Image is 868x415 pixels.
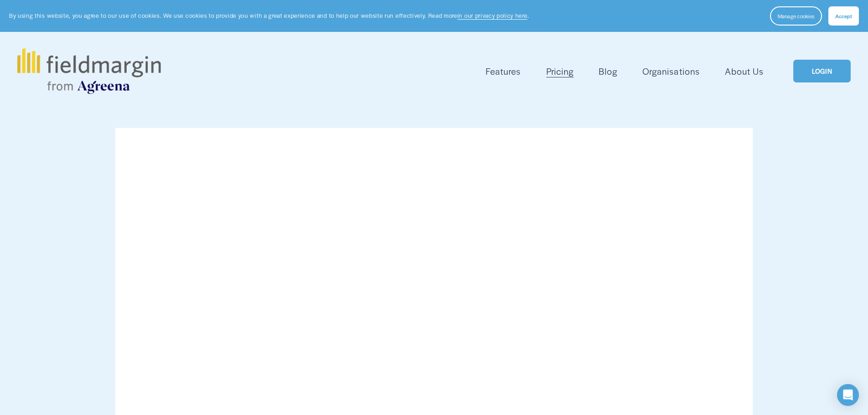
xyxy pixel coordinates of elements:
span: Manage cookies [778,12,814,20]
a: About Us [725,64,764,79]
img: fieldmargin.com [17,48,160,94]
p: By using this website, you agree to our use of cookies. We use cookies to provide you with a grea... [9,11,529,20]
a: Organisations [642,64,699,79]
a: in our privacy policy here [457,11,528,20]
a: Blog [599,64,617,79]
a: Pricing [546,64,574,79]
span: Accept [835,12,852,20]
a: folder dropdown [486,64,521,79]
a: LOGIN [793,60,851,83]
button: Manage cookies [770,6,822,26]
div: Open Intercom Messenger [837,384,859,406]
button: Accept [828,6,859,26]
span: Features [486,65,521,78]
